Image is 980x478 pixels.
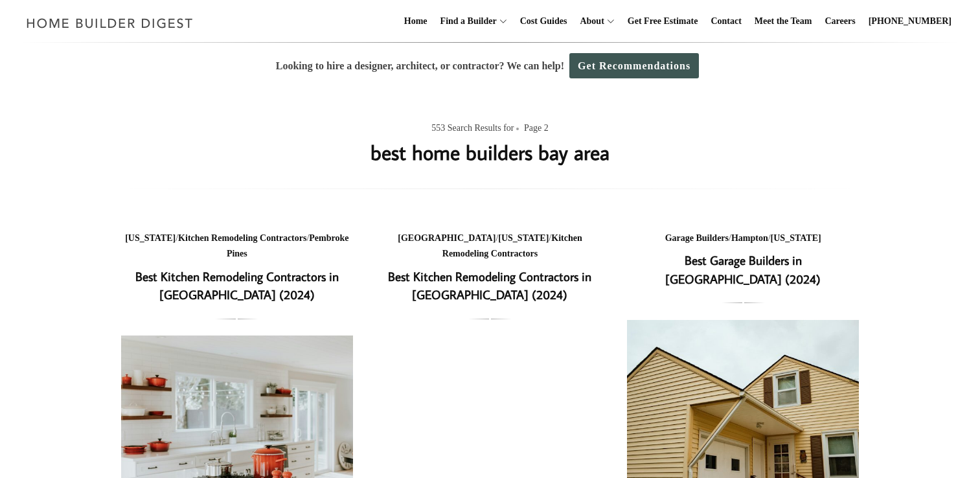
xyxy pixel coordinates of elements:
span: Page 2 [524,120,549,137]
a: Best Kitchen Remodeling Contractors in [GEOGRAPHIC_DATA] (2024) [388,268,591,303]
img: Home Builder Digest [21,10,199,36]
div: / / [374,231,606,262]
a: [GEOGRAPHIC_DATA] [398,233,496,243]
a: [US_STATE] [498,233,549,243]
a: Hampton [731,233,768,243]
a: Kitchen Remodeling Contractors [178,233,306,243]
a: About [575,1,604,42]
a: Get Free Estimate [622,1,703,42]
a: [PHONE_NUMBER] [863,1,957,42]
a: Best Kitchen Remodeling Contractors in [GEOGRAPHIC_DATA] (2024) [135,268,339,303]
h1: best home builders bay area [370,137,610,168]
a: Kitchen Remodeling Contractors [442,233,582,259]
div: / / [121,231,354,262]
a: Get Recommendations [569,53,699,78]
a: [US_STATE] [125,233,176,243]
a: Find a Builder [435,1,497,42]
a: Meet the Team [749,1,817,42]
div: / / [627,231,860,247]
a: Cost Guides [515,1,573,42]
a: Garage Builders [665,233,729,243]
a: Best Garage Builders in [GEOGRAPHIC_DATA] (2024) [665,252,821,287]
span: 553 Search Results for [431,120,521,137]
a: Careers [820,1,861,42]
a: [US_STATE] [771,233,821,243]
a: Contact [705,1,746,42]
a: Home [399,1,433,42]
